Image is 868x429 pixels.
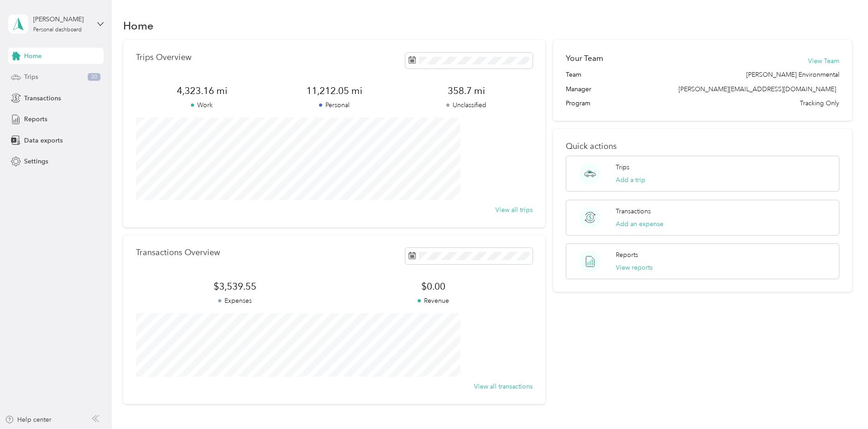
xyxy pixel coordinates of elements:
[746,70,839,79] span: [PERSON_NAME] Environmental
[334,296,532,306] p: Revenue
[616,263,653,272] button: View reports
[5,415,51,424] button: Help center
[400,100,533,110] p: Unclassified
[566,99,590,108] span: Program
[136,84,268,97] span: 4,323.16 mi
[616,250,638,260] p: Reports
[136,296,334,306] p: Expenses
[123,21,154,30] h1: Home
[136,100,268,110] p: Work
[808,56,839,66] button: View Team
[474,382,533,391] button: View all transactions
[400,84,533,97] span: 358.7 mi
[136,248,220,257] p: Transactions Overview
[334,280,532,293] span: $0.00
[817,378,868,429] iframe: Everlance-gr Chat Button Frame
[33,15,90,24] div: [PERSON_NAME]
[24,72,38,82] span: Trips
[24,136,63,145] span: Data exports
[24,157,48,166] span: Settings
[136,280,334,293] span: $3,539.55
[800,99,839,108] span: Tracking Only
[24,114,47,124] span: Reports
[268,100,400,110] p: Personal
[566,84,591,94] span: Manager
[566,142,839,151] p: Quick actions
[495,205,533,215] button: View all trips
[136,53,191,62] p: Trips Overview
[566,70,581,79] span: Team
[33,27,82,33] div: Personal dashboard
[24,51,42,61] span: Home
[566,53,603,64] h2: Your Team
[88,73,100,81] span: 30
[268,84,400,97] span: 11,212.05 mi
[678,85,836,93] span: [PERSON_NAME][EMAIL_ADDRESS][DOMAIN_NAME]
[616,207,651,216] p: Transactions
[616,175,645,185] button: Add a trip
[24,94,61,103] span: Transactions
[616,163,629,172] p: Trips
[616,219,663,229] button: Add an expense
